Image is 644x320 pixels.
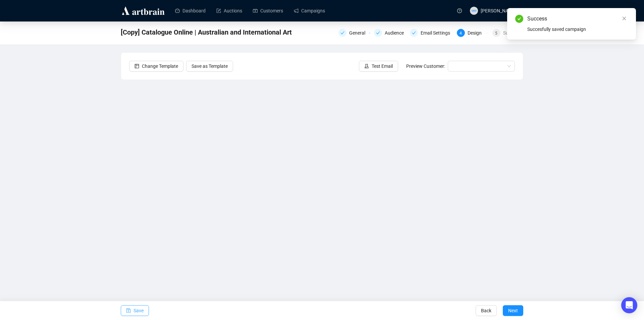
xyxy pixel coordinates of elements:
[349,29,369,37] div: General
[457,8,462,13] span: question-circle
[527,26,628,33] div: Succesfully saved campaign
[192,62,228,70] span: Save as Template
[294,2,325,19] a: Campaigns
[376,31,380,35] span: check
[372,62,393,70] span: Test Email
[129,61,183,72] button: Change Template
[503,29,523,37] div: Summary
[503,305,523,316] button: Next
[481,8,517,13] span: [PERSON_NAME]
[472,8,477,13] span: MW
[121,305,149,316] button: Save
[186,61,233,72] button: Save as Template
[216,2,242,19] a: Auctions
[133,301,144,320] span: Save
[421,29,454,37] div: Email Settings
[492,29,523,37] div: 5Summary
[364,64,369,68] span: experiment
[126,308,131,313] span: save
[527,15,628,23] div: Success
[406,63,445,69] span: Preview Customer:
[621,15,628,22] a: Close
[515,15,523,23] span: check-circle
[621,297,637,313] div: Open Intercom Messenger
[457,29,488,37] div: 4Design
[476,305,497,316] button: Back
[412,31,416,35] span: check
[121,27,292,38] span: [Copy] Catalogue Online | Australian and International Art
[495,31,497,36] span: 5
[481,301,491,320] span: Back
[121,5,166,16] img: logo
[135,64,139,68] span: layout
[460,31,462,36] span: 4
[508,301,518,320] span: Next
[374,29,406,37] div: Audience
[359,61,398,72] button: Test Email
[338,29,370,37] div: General
[410,29,453,37] div: Email Settings
[142,62,178,70] span: Change Template
[622,16,627,21] span: close
[340,31,344,35] span: check
[385,29,408,37] div: Audience
[253,2,283,19] a: Customers
[175,2,206,19] a: Dashboard
[468,29,486,37] div: Design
